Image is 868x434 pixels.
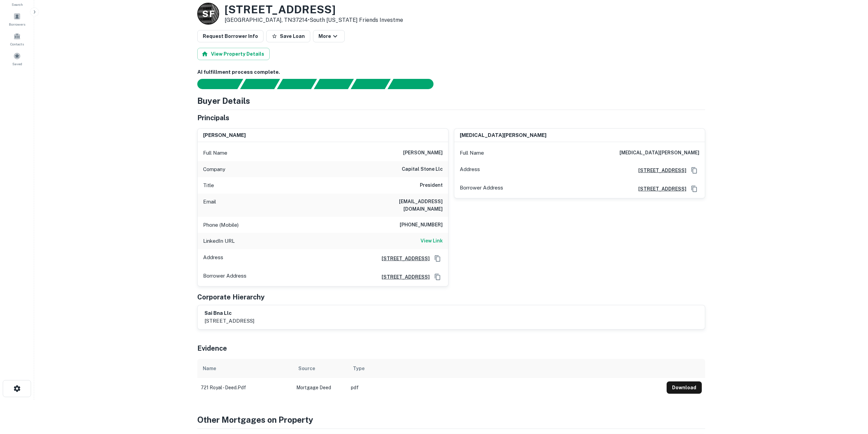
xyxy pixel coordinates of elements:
[376,273,430,281] a: [STREET_ADDRESS]
[12,2,23,7] span: Search
[293,378,347,397] td: Mortgage Deed
[432,253,443,264] button: Copy Address
[225,3,403,16] h3: [STREET_ADDRESS]
[347,359,663,378] th: Type
[197,414,705,426] h4: Other Mortgages on Property
[197,95,250,107] h4: Buyer Details
[460,165,480,176] p: Address
[313,30,345,42] button: More
[204,309,254,317] h6: sai bna llc
[432,272,443,282] button: Copy Address
[353,364,365,373] div: Type
[197,343,227,353] h5: Evidence
[314,79,354,89] div: Principals found, AI now looking for contact information...
[2,30,32,48] a: Contacts
[197,30,264,42] button: Request Borrower Info
[689,165,699,176] button: Copy Address
[834,379,868,412] iframe: Chat Widget
[203,272,246,282] p: Borrower Address
[203,131,246,139] h6: [PERSON_NAME]
[189,79,240,89] div: Sending borrower request to AI...
[203,253,223,264] p: Address
[421,237,443,245] a: View Link
[225,16,403,24] p: [GEOGRAPHIC_DATA], TN37214 •
[203,221,239,229] p: Phone (Mobile)
[197,48,270,60] button: View Property Details
[388,79,442,89] div: AI fulfillment process complete.
[376,255,430,262] a: [STREET_ADDRESS]
[197,359,705,397] div: scrollable content
[298,364,315,373] div: Source
[203,237,235,245] p: LinkedIn URL
[347,378,663,397] td: pdf
[277,79,317,89] div: Documents found, AI parsing details...
[2,50,32,68] a: Saved
[12,61,22,67] span: Saved
[310,17,403,23] a: South [US_STATE] Friends Investme
[667,381,702,394] button: Download
[10,41,24,47] span: Contacts
[266,30,310,42] button: Save Loan
[203,198,216,213] p: Email
[197,292,265,302] h5: Corporate Hierarchy
[403,149,443,157] h6: [PERSON_NAME]
[203,181,214,190] p: Title
[400,221,443,229] h6: [PHONE_NUMBER]
[421,237,443,244] h6: View Link
[633,185,686,193] a: [STREET_ADDRESS]
[197,378,293,397] td: 721 royal - deed.pdf
[9,22,25,27] span: Borrowers
[689,184,699,194] button: Copy Address
[402,165,443,173] h6: capital stone llc
[2,10,32,28] a: Borrowers
[293,359,347,378] th: Source
[197,359,293,378] th: Name
[204,317,254,325] p: [STREET_ADDRESS]
[203,149,227,157] p: Full Name
[197,113,229,123] h5: Principals
[460,184,503,194] p: Borrower Address
[197,68,705,76] h6: AI fulfillment process complete.
[361,198,443,213] h6: [EMAIL_ADDRESS][DOMAIN_NAME]
[420,181,443,190] h6: President
[620,149,699,157] h6: [MEDICAL_DATA][PERSON_NAME]
[633,167,686,174] a: [STREET_ADDRESS]
[351,79,390,89] div: Principals found, still searching for contact information. This may take time...
[203,364,216,373] div: Name
[197,3,219,25] a: S F
[203,165,225,173] p: Company
[240,79,280,89] div: Your request is received and processing...
[460,149,484,157] p: Full Name
[460,131,546,139] h6: [MEDICAL_DATA][PERSON_NAME]
[202,7,214,20] p: S F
